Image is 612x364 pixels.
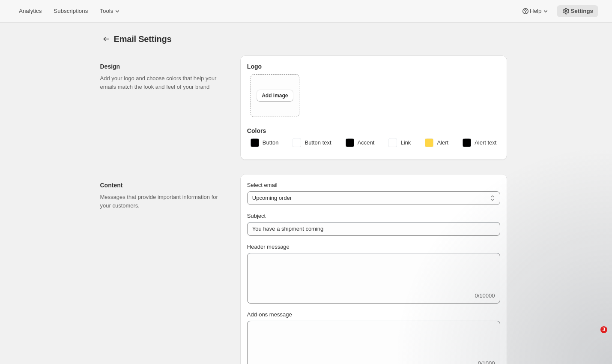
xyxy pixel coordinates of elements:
button: Settings [557,5,598,17]
span: Analytics [19,8,42,15]
span: Link [400,138,411,147]
span: Help [530,8,541,15]
span: Accent [358,138,375,147]
button: Button text [287,136,336,150]
span: Button text [305,138,331,147]
p: Messages that provide important information for your customers. [100,193,227,210]
p: Add your logo and choose colors that help your emails match the look and feel of your brand [100,74,227,91]
h3: Logo [247,62,500,71]
button: Alert [420,136,454,150]
button: Analytics [14,5,47,17]
button: Alert text [457,136,502,150]
button: Link [383,136,416,150]
button: Help [516,5,555,17]
span: Button [263,138,279,147]
button: Subscriptions [48,5,93,17]
span: Email Settings [114,34,172,44]
button: Accent [340,136,380,150]
iframe: Intercom live chat [583,326,603,347]
span: Subject [247,213,266,219]
span: Subscriptions [54,8,88,15]
span: Tools [100,8,113,15]
span: Add-ons message [247,311,292,318]
h2: Design [100,62,227,71]
button: Add image [257,90,293,102]
span: Settings [570,8,593,15]
span: Select email [247,182,278,188]
span: Header message [247,244,290,250]
span: Alert [437,138,448,147]
button: Settings [100,33,112,45]
button: Tools [95,5,127,17]
h3: Colors [247,126,500,135]
span: 3 [600,326,607,333]
span: Alert text [475,138,496,147]
span: Add image [262,92,288,99]
button: Button [245,136,284,150]
h2: Content [100,181,227,190]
